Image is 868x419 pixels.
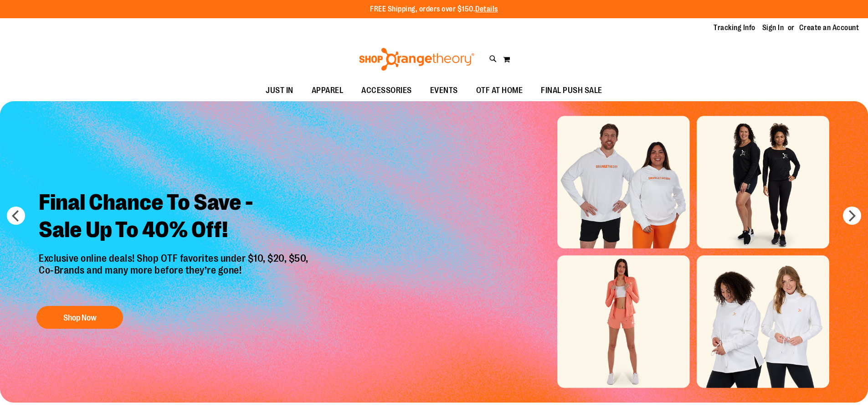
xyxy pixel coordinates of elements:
a: Create an Account [799,23,859,33]
a: APPAREL [303,80,353,101]
button: next [843,207,861,225]
h2: Final Chance To Save - Sale Up To 40% Off! [32,182,318,253]
span: FINAL PUSH SALE [541,80,602,101]
a: Tracking Info [714,23,755,33]
p: FREE Shipping, orders over $150. [370,4,498,15]
a: FINAL PUSH SALE [532,80,611,101]
span: ACCESSORIES [361,80,412,101]
span: JUST IN [266,80,293,101]
p: Exclusive online deals! Shop OTF favorites under $10, $20, $50, Co-Brands and many more before th... [32,253,318,297]
a: Final Chance To Save -Sale Up To 40% Off! Exclusive online deals! Shop OTF favorites under $10, $... [32,182,318,334]
a: OTF AT HOME [467,80,532,101]
a: Details [475,5,498,13]
span: APPAREL [312,80,344,101]
a: Sign In [762,23,784,33]
a: JUST IN [257,80,303,101]
span: OTF AT HOME [476,80,523,101]
button: prev [7,207,25,225]
a: EVENTS [421,80,467,101]
button: Shop Now [36,306,123,329]
a: ACCESSORIES [352,80,421,101]
img: Shop Orangetheory [358,48,476,71]
span: EVENTS [430,80,458,101]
